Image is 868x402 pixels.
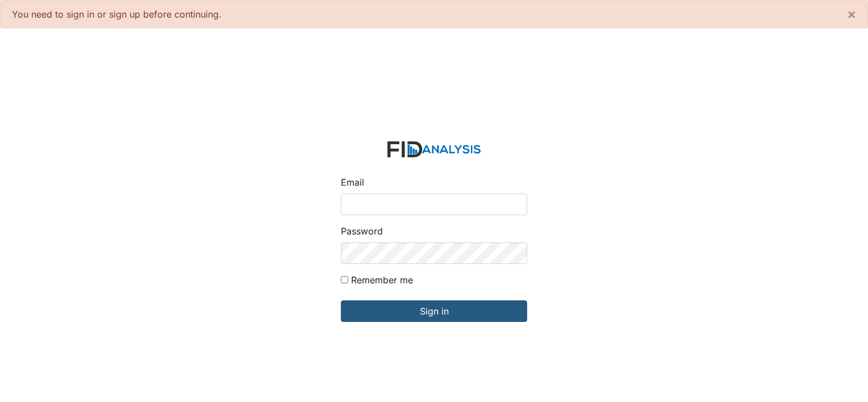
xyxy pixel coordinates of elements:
img: logo-2fc8c6e3336f68795322cb6e9a2b9007179b544421de10c17bdaae8622450297.svg [387,141,481,158]
label: Email [341,175,364,189]
label: Remember me [351,273,413,287]
label: Password [341,224,383,238]
button: × [836,1,867,28]
input: Sign in [341,300,527,322]
span: × [847,6,856,22]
